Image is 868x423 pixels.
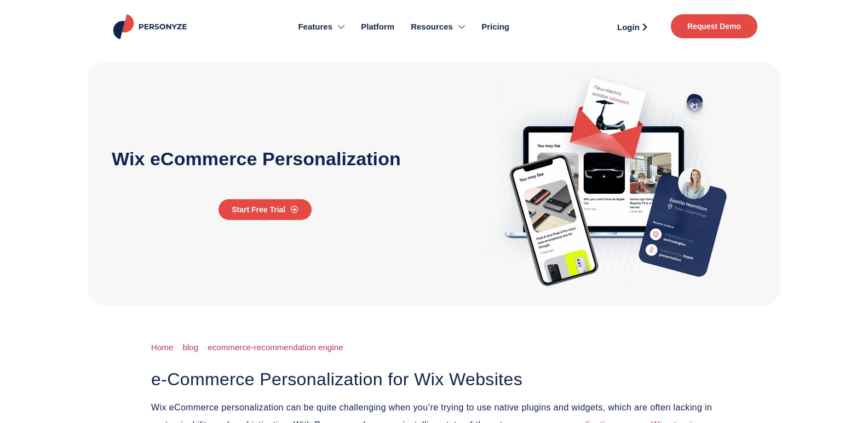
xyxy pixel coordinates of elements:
[182,343,198,352] a: blog
[605,19,660,35] a: Login
[350,343,470,352] span: Wix eCommerce Personalization
[687,22,741,30] span: Request Demo
[671,14,757,38] a: Request Demo
[617,23,640,31] span: Login
[176,343,180,352] span: »
[111,14,192,39] img: Personyze logo
[232,206,285,213] span: Start Free Trial
[411,21,453,33] span: Resources
[151,343,173,352] a: Home
[200,343,205,352] span: »
[290,5,353,48] a: Features
[151,369,717,390] h2: e-Commerce Personalization for Wix Websites
[208,343,343,352] a: ecommerce-recommendation engine
[346,343,350,352] span: »
[481,21,509,33] span: Pricing
[473,5,518,48] a: Pricing
[219,199,312,220] a: Start Free Trial
[353,5,403,48] a: Platform
[112,145,422,173] h1: Wix eCommerce Personalization
[361,21,394,33] span: Platform
[403,5,473,48] a: Resources
[298,21,332,33] span: Features
[476,68,727,288] img: Illustration of omnichannel personalization for a content website, previewing recommended electri...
